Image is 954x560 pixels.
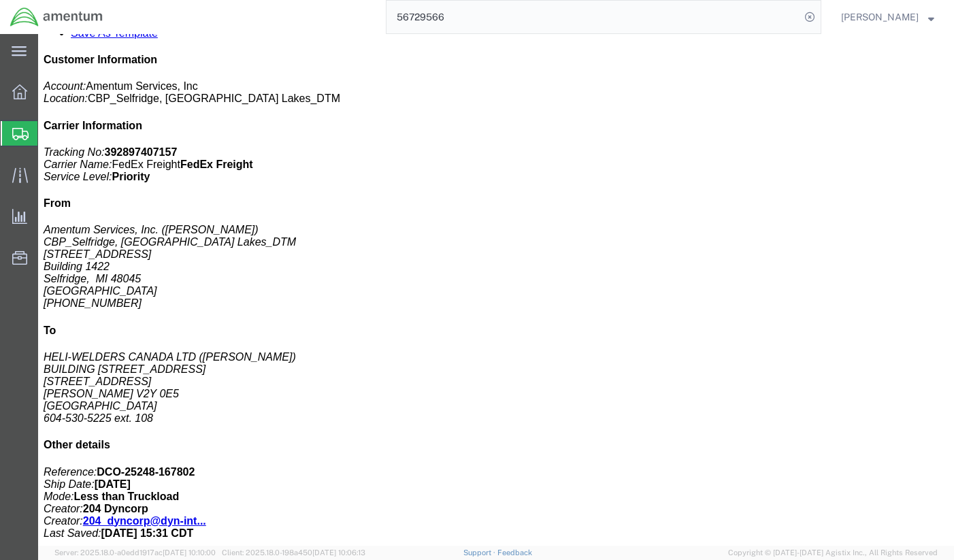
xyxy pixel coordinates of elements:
[386,1,800,33] input: Search for shipment number, reference number
[497,548,532,557] a: Feedback
[841,10,919,24] span: Isabel Hermosillo
[728,547,938,559] span: Copyright © [DATE]-[DATE] Agistix Inc., All Rights Reserved
[312,548,365,557] span: [DATE] 10:06:13
[163,548,216,557] span: [DATE] 10:10:00
[54,548,216,557] span: Server: 2025.18.0-a0edd1917ac
[38,34,954,546] iframe: FS Legacy Container
[222,548,365,557] span: Client: 2025.18.0-198a450
[10,7,103,27] img: logo
[463,548,497,557] a: Support
[840,9,935,25] button: [PERSON_NAME]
